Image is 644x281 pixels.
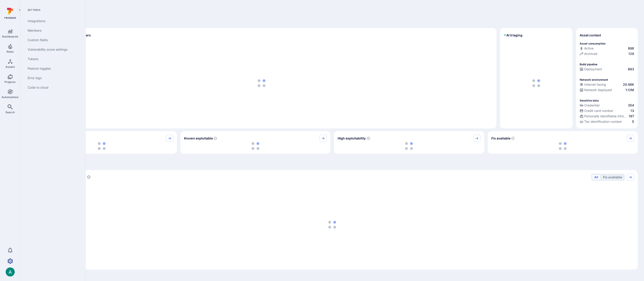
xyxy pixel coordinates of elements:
[258,79,265,87] img: Loading...
[580,109,634,113] a: Credit card number13
[584,67,602,71] span: Deployment
[580,109,634,114] div: Evidence indicative of processing credit card numbers
[24,45,80,54] a: Vulnerability score settings
[580,109,613,113] div: Credit card number
[580,46,594,51] div: Active
[580,33,601,38] span: Asset context
[184,136,213,141] span: Known exploitable
[252,142,259,150] img: Loading...
[559,142,567,150] img: Loading...
[580,46,634,52] div: Commits seen in the last 180 days
[628,52,634,56] span: 129
[334,131,484,154] div: High exploitability
[580,82,606,87] div: Internet facing
[584,46,594,51] span: Active
[491,142,634,150] div: loading spinner
[24,73,80,83] a: Error logs
[584,109,613,113] span: Credit card number
[504,42,569,125] div: loading spinner
[24,83,80,92] a: Code to cloud
[580,103,634,108] a: Credential354
[24,8,80,12] span: Settings
[2,95,19,99] span: Automations
[580,67,634,71] a: Deployment683
[367,137,370,140] svg: EPSS score ≥ 0.7
[629,114,634,118] span: 187
[632,119,634,124] span: 5
[580,67,602,71] div: Deployment
[580,52,597,56] div: Archived
[532,79,540,87] img: Loading...
[580,88,612,92] div: Network deployed
[580,46,634,51] a: Active898
[338,136,366,141] span: High exploitability
[584,103,599,108] span: Credential
[2,35,18,38] span: Dashboards
[580,119,634,125] div: Evidence indicative of processing tax identification numbers
[623,82,634,87] span: 20.98K
[87,175,91,179] div: Number of vulnerabilities in status 'Open' 'Triaged' and 'In process' grouped by score
[580,78,608,81] p: Network environment
[580,103,599,108] div: Credential
[24,54,80,64] a: Tokens
[405,142,413,150] img: Loading...
[98,142,106,150] img: Loading...
[184,142,327,150] div: loading spinner
[214,137,217,140] svg: Confirmed exploitable by KEV
[30,142,173,150] div: loading spinner
[580,88,634,93] div: Evidence that the asset is packaged and deployed somewhere
[580,42,606,45] p: Asset consumption
[580,88,634,92] a: Network deployed1.12M
[511,137,515,140] svg: Vulnerabilities with fix available
[580,119,622,124] div: Tax identification number
[580,114,634,119] div: Evidence indicative of processing personally identifiable information
[628,67,634,71] span: 683
[5,80,16,84] span: Projects
[584,88,612,92] span: Network deployed
[6,267,15,276] div: Arjan Dehar
[338,142,481,150] div: loading spinner
[7,50,14,53] span: Risks
[5,65,15,68] span: Assets
[27,131,177,154] div: Must fix
[328,221,336,229] img: Loading...
[580,82,634,87] a: Internet facing20.98K
[628,46,634,51] span: 898
[580,114,634,118] a: Personally identifiable information (PII)187
[580,52,634,56] a: Archived129
[584,114,628,118] span: Personally identifiable information (PII)
[580,119,634,124] a: Tax identification number5
[24,35,80,45] a: Custom fields
[27,19,638,25] span: Discover
[580,103,634,109] div: Evidence indicative of handling user or service credentials
[580,63,597,66] p: Build pipeline
[580,67,634,72] div: Configured deployment pipeline
[488,131,638,154] div: Fix available
[24,26,80,35] a: Members
[504,33,522,38] h2: AI triaging
[580,99,599,102] p: Sensitive data
[584,82,606,87] span: Internet facing
[592,175,600,180] button: All
[24,64,80,73] a: Feature toggles
[24,16,80,26] a: Integrations
[491,136,510,141] span: Fix available
[30,184,634,266] div: loading spinner
[6,267,15,276] img: ACg8ocLSa5mPYBaXNx3eFu_EmspyJX0laNWN7cXOFirfQ7srZveEpg=s96-c
[601,175,624,180] button: Fix available
[625,88,634,92] span: 1.12M
[580,52,634,57] div: Code repository is archived
[180,131,331,154] div: Known exploitable
[584,52,597,56] span: Archived
[628,103,634,108] span: 354
[17,7,22,13] button: Expand navigation menu
[630,109,634,113] span: 13
[584,119,622,124] span: Tax identification number
[27,161,638,167] span: Prioritize
[580,114,628,118] div: Personally identifiable information (PII)
[30,42,493,125] div: loading spinner
[18,8,21,12] i: Expand navigation menu
[580,82,634,88] div: Evidence that an asset is internet facing
[5,111,15,114] span: Search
